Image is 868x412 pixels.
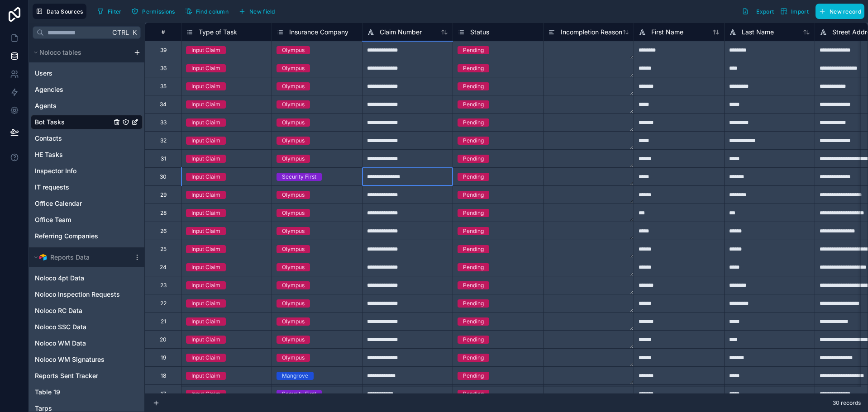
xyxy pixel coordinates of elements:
[282,227,305,235] div: Olympus
[160,227,167,235] div: 26
[463,299,484,308] div: Pending
[463,100,484,109] div: Pending
[282,173,316,181] div: Security First
[282,336,305,344] div: Olympus
[182,5,232,18] button: Find column
[161,372,166,379] div: 18
[160,300,167,307] div: 22
[235,5,278,18] button: New field
[191,137,220,145] div: Input Claim
[191,209,220,217] div: Input Claim
[128,5,181,18] a: Permissions
[191,100,220,109] div: Input Claim
[191,46,220,54] div: Input Claim
[791,8,809,15] span: Import
[191,372,220,380] div: Input Claim
[463,46,484,54] div: Pending
[463,118,484,127] div: Pending
[161,354,166,361] div: 19
[160,137,167,144] div: 32
[160,83,167,90] div: 35
[561,28,622,37] span: Incompletion Reason
[191,390,220,398] div: Input Claim
[282,64,305,72] div: Olympus
[249,8,275,15] span: New field
[282,118,305,127] div: Olympus
[463,191,484,199] div: Pending
[160,173,167,180] div: 30
[282,299,305,308] div: Olympus
[282,46,305,54] div: Olympus
[816,4,864,19] button: New record
[289,28,348,37] span: Insurance Company
[191,191,220,199] div: Input Claim
[282,354,305,362] div: Olympus
[94,5,125,18] button: Filter
[463,336,484,344] div: Pending
[777,4,812,19] button: Import
[463,354,484,362] div: Pending
[191,82,220,90] div: Input Claim
[282,209,305,217] div: Olympus
[463,137,484,145] div: Pending
[160,47,167,54] div: 39
[199,28,237,37] span: Type of Task
[160,264,167,271] div: 24
[742,28,774,37] span: Last Name
[160,101,167,108] div: 34
[191,227,220,235] div: Input Claim
[191,263,220,271] div: Input Claim
[651,28,683,37] span: First Name
[470,28,489,37] span: Status
[463,317,484,326] div: Pending
[282,390,316,398] div: Security First
[282,191,305,199] div: Olympus
[161,155,166,162] div: 31
[160,191,167,199] div: 29
[282,263,305,271] div: Olympus
[282,281,305,289] div: Olympus
[191,118,220,127] div: Input Claim
[463,173,484,181] div: Pending
[191,336,220,344] div: Input Claim
[282,372,308,380] div: Mangrove
[108,8,122,15] span: Filter
[191,155,220,163] div: Input Claim
[463,82,484,90] div: Pending
[282,155,305,163] div: Olympus
[282,137,305,145] div: Olympus
[160,65,167,72] div: 36
[131,29,138,36] span: K
[463,227,484,235] div: Pending
[739,4,777,19] button: Export
[191,245,220,253] div: Input Claim
[463,155,484,163] div: Pending
[33,4,86,19] button: Data Sources
[160,209,167,217] div: 28
[282,317,305,326] div: Olympus
[160,336,167,343] div: 20
[191,317,220,326] div: Input Claim
[191,281,220,289] div: Input Claim
[463,263,484,271] div: Pending
[152,28,174,35] div: #
[128,5,178,18] button: Permissions
[812,4,864,19] a: New record
[191,354,220,362] div: Input Claim
[160,246,167,253] div: 25
[282,82,305,90] div: Olympus
[830,8,861,15] span: New record
[463,372,484,380] div: Pending
[282,100,305,109] div: Olympus
[191,299,220,308] div: Input Claim
[160,282,167,289] div: 23
[282,245,305,253] div: Olympus
[463,390,484,398] div: Pending
[191,64,220,72] div: Input Claim
[380,28,422,37] span: Claim Number
[111,27,130,38] span: Ctrl
[160,119,167,126] div: 33
[161,390,166,398] div: 17
[191,173,220,181] div: Input Claim
[756,8,774,15] span: Export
